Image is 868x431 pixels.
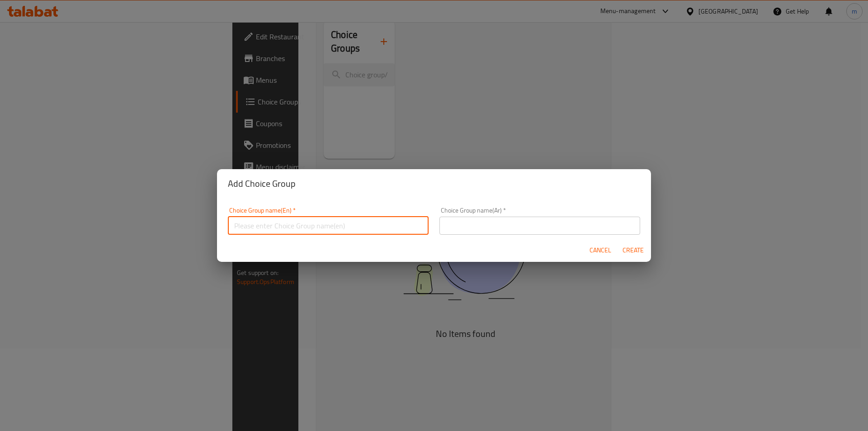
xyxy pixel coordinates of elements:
input: Please enter Choice Group name(ar) [439,217,640,235]
h2: Add Choice Group [228,176,640,191]
input: Please enter Choice Group name(en) [228,217,429,235]
span: Cancel [590,245,611,256]
span: Create [622,245,644,256]
button: Cancel [586,242,615,259]
button: Create [618,242,647,259]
